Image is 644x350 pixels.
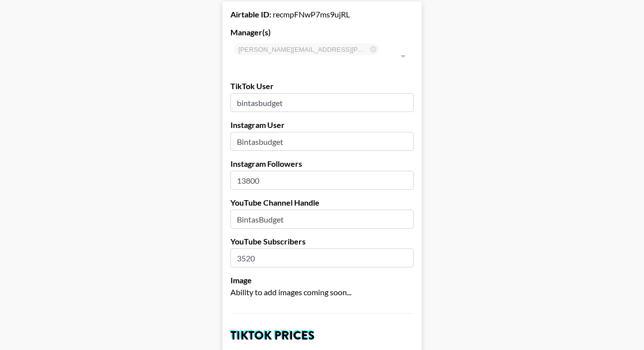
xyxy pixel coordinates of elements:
[230,159,414,169] label: Instagram Followers
[230,81,414,91] label: TikTok User
[230,236,414,246] label: YouTube Subscribers
[230,330,414,342] h2: TikTok Prices
[230,9,271,19] strong: Airtable ID:
[230,287,351,297] span: Ability to add images coming soon...
[230,27,414,37] label: Manager(s)
[230,275,414,285] label: Image
[230,120,414,130] label: Instagram User
[230,9,414,19] div: recmpFNwP7ms9ujRL
[230,198,414,208] label: YouTube Channel Handle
